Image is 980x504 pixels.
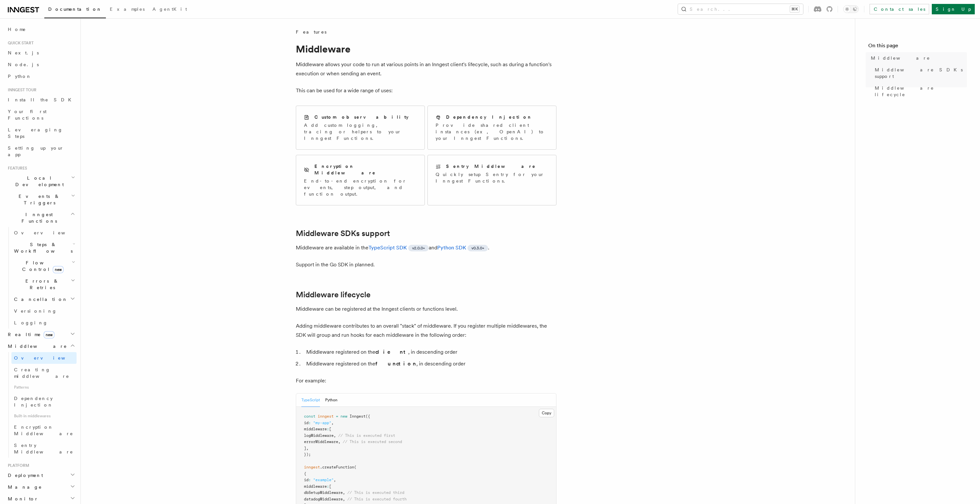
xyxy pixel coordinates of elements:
span: "my-app" [313,421,331,425]
span: v2.0.0+ [412,245,425,251]
div: Middleware [5,352,77,458]
h1: Middleware [296,43,556,55]
span: , [331,421,334,425]
span: Inngest [350,414,366,419]
span: "example" [313,478,334,482]
span: Logging [14,320,48,325]
a: Middleware lifecycle [296,290,370,299]
span: Dependency Injection [14,396,53,408]
span: middleware [304,484,327,489]
a: Documentation [44,2,106,18]
span: id [304,478,309,482]
kbd: ⌘K [790,6,799,12]
h2: Encryption Middleware [314,163,417,176]
span: Examples [110,7,145,12]
span: Next.js [8,50,39,55]
button: Errors & Retries [11,275,77,293]
button: Inngest Functions [5,209,77,227]
span: // This is executed second [343,439,402,444]
span: const [304,414,315,419]
button: Local Development [5,172,77,190]
span: [ [329,484,331,489]
a: Install the SDK [5,94,77,106]
span: { [304,471,306,476]
span: new [340,414,347,419]
button: Cancellation [11,293,77,305]
span: Setting up your app [8,145,64,157]
span: ({ [366,414,370,419]
span: Patterns [11,382,77,393]
span: inngest [304,465,320,469]
a: Dependency InjectionProvide shared client instances (ex, OpenAI) to your Inngest Functions. [427,106,556,150]
span: Monitor [5,496,38,502]
p: Middleware allows your code to run at various points in an Inngest client's lifecycle, such as du... [296,60,556,78]
span: Creating middleware [14,367,69,379]
span: Your first Functions [8,109,47,121]
a: Middleware lifecycle [872,82,967,100]
span: Versioning [14,308,57,314]
h2: Dependency Injection [446,114,532,120]
h2: Sentry Middleware [446,163,536,170]
a: Next.js [5,47,77,59]
span: : [309,421,311,425]
p: Quickly setup Sentry for your Inngest Functions. [436,171,548,184]
button: Flow Controlnew [11,257,77,275]
p: Adding middleware contributes to an overall "stack" of middleware. If you register multiple middl... [296,321,556,340]
span: , [306,446,309,451]
a: Overview [11,352,77,364]
span: , [343,490,345,495]
span: : [309,478,311,482]
span: Quick start [5,40,34,46]
a: Logging [11,317,77,329]
a: Contact sales [870,4,929,14]
h4: On this page [868,42,967,52]
button: Middleware [5,340,77,352]
a: Home [5,23,77,35]
span: : [327,427,329,431]
span: , [338,439,340,444]
span: Home [8,26,26,33]
a: Examples [106,2,149,18]
a: Leveraging Steps [5,124,77,142]
p: Middleware are available in the and . [296,243,556,252]
button: Toggle dark mode [843,5,859,13]
span: , [334,478,336,482]
div: Inngest Functions [5,227,77,329]
span: dbSetupMiddleware [304,490,343,495]
a: Setting up your app [5,142,77,160]
span: Local Development [5,175,71,188]
span: Inngest Functions [5,211,70,224]
span: , [334,433,336,438]
span: ( [354,465,356,469]
span: }); [304,452,311,457]
span: = [336,414,338,419]
span: new [53,266,64,273]
button: Realtimenew [5,329,77,340]
span: Overview [14,355,81,361]
span: : [327,484,329,489]
a: Middleware SDKs support [872,64,967,82]
span: Errors & Retries [11,278,71,291]
p: This can be used for a wide range of uses: [296,86,556,95]
span: middleware [304,427,327,431]
span: Platform [5,463,29,468]
strong: client [375,349,408,355]
button: Steps & Workflows [11,239,77,257]
span: , [343,497,345,501]
span: // This is executed fourth [347,497,407,501]
button: Deployment [5,469,77,481]
button: Copy [539,409,554,417]
span: id [304,421,309,425]
a: Versioning [11,305,77,317]
span: Overview [14,230,81,235]
span: Middleware lifecycle [875,85,967,98]
span: Middleware [5,343,67,349]
span: Node.js [8,62,39,67]
span: Middleware SDKs support [875,67,967,80]
span: Inngest tour [5,87,36,93]
span: [ [329,427,331,431]
span: // This is executed third [347,490,404,495]
span: Install the SDK [8,97,75,102]
a: Encryption MiddlewareEnd-to-end encryption for events, step output, and function output. [296,155,425,205]
li: Middleware registered on the , in descending order [304,359,556,368]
